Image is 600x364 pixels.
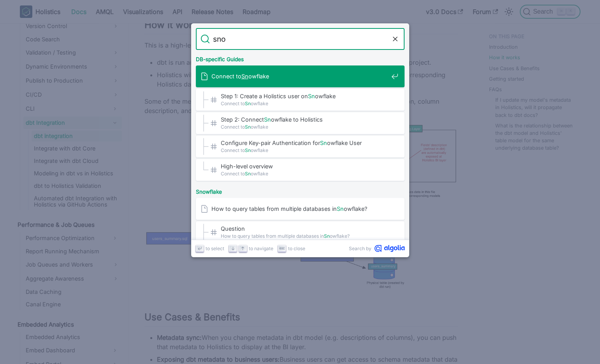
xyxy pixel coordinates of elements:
[391,34,400,44] button: Clear the query
[349,245,371,252] span: Search by
[196,159,405,181] a: High-level overview​Connect toSnowflake
[240,246,246,251] svg: Arrow up
[349,245,405,252] a: Search byAlgolia
[196,221,405,243] a: Question​How to query tables from multiple databases inSnowflake?
[194,182,406,198] div: Snowflake
[221,225,388,232] span: Question​
[337,205,344,212] mark: Sn
[324,233,330,239] mark: Sn
[264,116,271,123] mark: Sn
[221,123,388,131] span: Connect to owflake
[211,72,388,80] span: Connect to owflake
[230,246,236,251] svg: Arrow down
[196,112,405,134] a: Step 2: ConnectSnowflake to Holistics​Connect toSnowflake
[196,65,405,87] a: Connect toSnowflake
[221,139,388,147] span: Configure Key-pair Authentication for owflake User​
[245,171,251,177] mark: Sn
[221,92,388,100] span: Step 1: Create a Holistics user on owflake​
[245,101,251,106] mark: Sn
[196,198,405,220] a: How to query tables from multiple databases inSnowflake?
[249,245,273,252] span: to navigate
[245,147,251,153] mark: Sn
[245,124,251,130] mark: Sn
[196,89,405,111] a: Step 1: Create a Holistics user onSnowflake​Connect toSnowflake
[210,28,391,50] input: Search docs
[279,246,285,251] svg: Escape key
[221,147,388,154] span: Connect to owflake
[221,163,388,170] span: High-level overview​
[221,170,388,177] span: Connect to owflake
[211,205,388,212] span: How to query tables from multiple databases in owflake?
[221,116,388,123] span: Step 2: Connect owflake to Holistics​
[320,140,327,146] mark: Sn
[194,50,406,65] div: DB-specific Guides
[308,93,315,99] mark: Sn
[288,245,305,252] span: to close
[221,100,388,107] span: Connect to owflake
[206,245,224,252] span: to select
[241,73,248,80] mark: Sn
[197,246,202,251] svg: Enter key
[375,245,405,252] svg: Algolia
[196,136,405,157] a: Configure Key-pair Authentication forSnowflake User​Connect toSnowflake
[221,232,388,240] span: How to query tables from multiple databases in owflake?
